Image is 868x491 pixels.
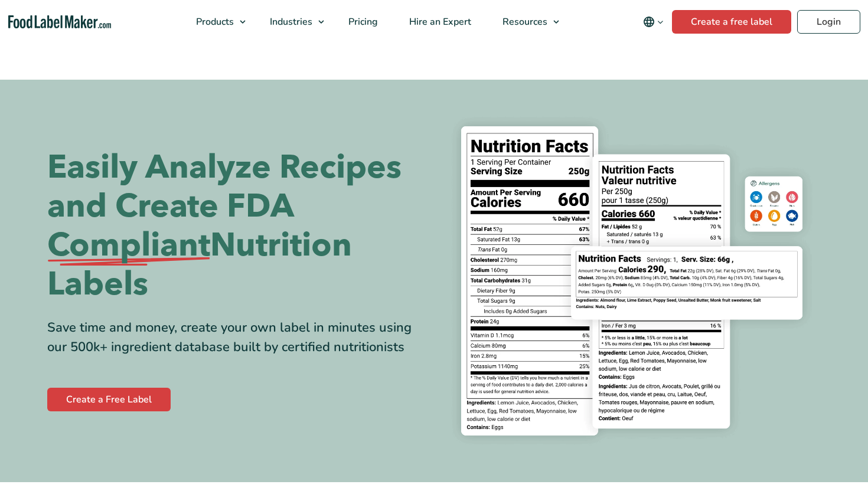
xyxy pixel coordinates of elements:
[797,10,860,34] a: Login
[266,15,314,28] span: Industries
[47,148,425,304] h1: Easily Analyze Recipes and Create FDA Nutrition Labels
[47,388,171,411] a: Create a Free Label
[499,15,549,28] span: Resources
[635,10,672,34] button: Change language
[345,15,379,28] span: Pricing
[406,15,472,28] span: Hire an Expert
[8,15,112,29] a: Food Label Maker homepage
[672,10,791,34] a: Create a free label
[47,318,425,357] div: Save time and money, create your own label in minutes using our 500k+ ingredient database built b...
[47,226,210,265] span: Compliant
[192,15,235,28] span: Products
